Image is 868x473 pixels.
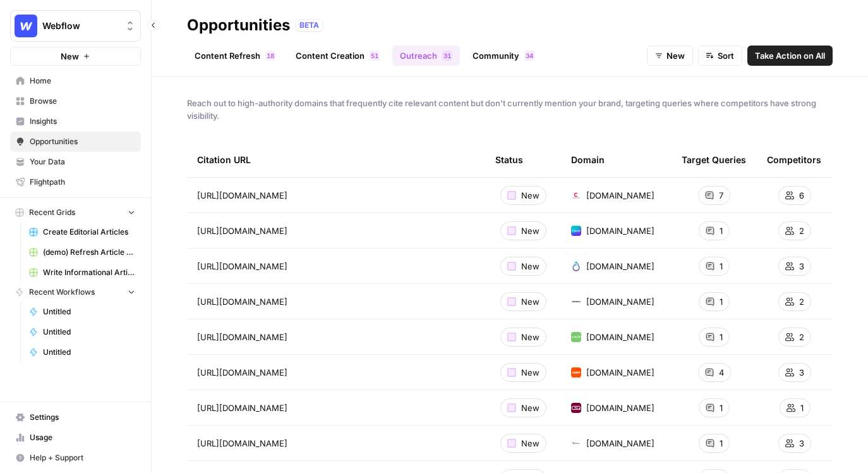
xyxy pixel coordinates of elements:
[187,97,833,122] span: Reach out to high-authority domains that frequently cite relevant content but don't currently men...
[197,142,475,177] div: Citation URL
[799,437,804,450] span: 3
[586,295,654,308] span: [DOMAIN_NAME]
[586,224,654,237] span: [DOMAIN_NAME]
[586,366,654,379] span: [DOMAIN_NAME]
[521,189,539,202] span: New
[521,402,539,414] span: New
[30,75,135,87] span: Home
[375,51,378,61] span: 1
[23,322,141,342] a: Untitled
[10,427,141,448] a: Usage
[571,190,581,200] img: 7czmudt3bk3me6e9x18ebr6jpmx9
[10,283,141,302] button: Recent Workflows
[465,46,542,66] a: Community34
[10,47,141,66] button: New
[43,226,135,238] span: Create Editorial Articles
[526,51,529,61] span: 3
[586,331,654,343] span: [DOMAIN_NAME]
[799,224,804,237] span: 2
[799,366,804,379] span: 3
[267,51,270,61] span: 1
[197,366,287,379] span: [URL][DOMAIN_NAME]
[23,342,141,362] a: Untitled
[187,46,283,66] a: Content Refresh18
[571,297,581,307] img: zrxdb2kl3gaiyyailqpg9oz74rai
[23,222,141,242] a: Create Editorial Articles
[30,176,135,188] span: Flightpath
[30,156,135,168] span: Your Data
[571,332,581,342] img: mu2pbq0w2jypfdjhz2oarwtp2a2o
[43,326,135,338] span: Untitled
[30,116,135,127] span: Insights
[23,302,141,322] a: Untitled
[521,437,539,450] span: New
[719,366,724,379] span: 4
[43,306,135,317] span: Untitled
[10,91,141,111] a: Browse
[295,19,323,32] div: BETA
[30,95,135,107] span: Browse
[30,432,135,443] span: Usage
[30,412,135,423] span: Settings
[718,49,734,62] span: Sort
[443,51,447,61] span: 3
[43,347,135,358] span: Untitled
[647,46,693,66] button: New
[23,242,141,262] a: (demo) Refresh Article Content & Analysis
[521,224,539,237] span: New
[720,331,723,343] span: 1
[720,437,723,450] span: 1
[30,452,135,464] span: Help + Support
[571,142,605,177] div: Domain
[442,51,452,61] div: 31
[265,51,275,61] div: 18
[666,49,685,62] span: New
[197,260,287,273] span: [URL][DOMAIN_NAME]
[720,260,723,273] span: 1
[495,142,523,177] div: Status
[720,402,723,414] span: 1
[720,224,723,237] span: 1
[799,189,804,202] span: 6
[10,10,141,42] button: Workspace: Webflow
[529,51,533,61] span: 4
[29,286,95,298] span: Recent Workflows
[23,262,141,283] a: Write Informational Article (1)
[43,267,135,278] span: Write Informational Article (1)
[571,226,581,236] img: t7020at26d8erv19khrwcw8unm2u
[29,207,75,218] span: Recent Grids
[197,224,287,237] span: [URL][DOMAIN_NAME]
[720,295,723,308] span: 1
[571,438,581,448] img: 3ras8rsk1zc10h8l0l4bktd1s2jm
[521,260,539,273] span: New
[586,402,654,414] span: [DOMAIN_NAME]
[767,142,821,177] div: Competitors
[30,136,135,147] span: Opportunities
[15,15,37,37] img: Webflow Logo
[270,51,274,61] span: 8
[571,261,581,271] img: j7nnfdvfp8613z7p6nf83lrlk7s3
[197,331,287,343] span: [URL][DOMAIN_NAME]
[197,437,287,450] span: [URL][DOMAIN_NAME]
[799,260,804,273] span: 3
[719,189,723,202] span: 7
[392,46,460,66] a: Outreach31
[370,51,380,61] div: 51
[197,402,287,414] span: [URL][DOMAIN_NAME]
[10,71,141,91] a: Home
[682,142,746,177] div: Target Queries
[187,15,290,35] div: Opportunities
[42,20,119,32] span: Webflow
[447,51,451,61] span: 1
[197,189,287,202] span: [URL][DOMAIN_NAME]
[799,331,804,343] span: 2
[43,247,135,258] span: (demo) Refresh Article Content & Analysis
[10,132,141,152] a: Opportunities
[10,448,141,468] button: Help + Support
[10,203,141,222] button: Recent Grids
[521,295,539,308] span: New
[10,172,141,192] a: Flightpath
[799,295,804,308] span: 2
[10,407,141,427] a: Settings
[571,403,581,413] img: wzkvhukvyis4iz6fwi42388od7r3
